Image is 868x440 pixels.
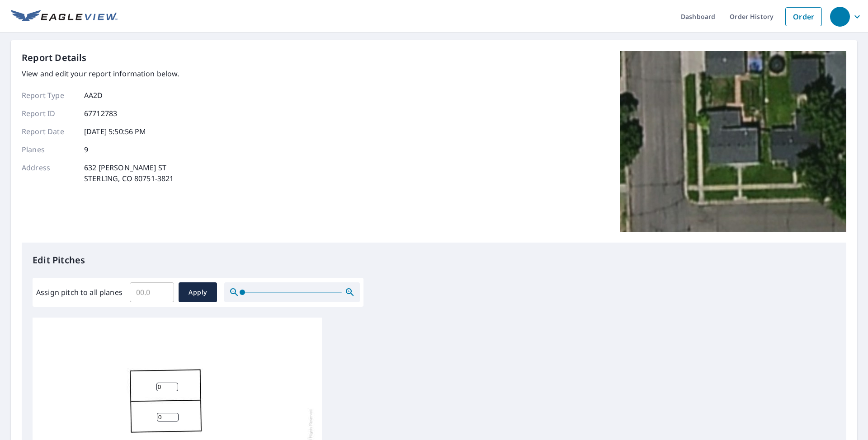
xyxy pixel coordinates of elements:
label: Assign pitch to all planes [36,287,123,298]
p: 67712783 [84,108,117,119]
p: View and edit your report information below. [22,68,179,79]
p: Planes [22,144,76,155]
img: EV Logo [11,10,118,23]
p: Report Type [22,90,76,101]
p: [DATE] 5:50:56 PM [84,126,146,137]
button: Apply [179,282,217,302]
p: Report ID [22,108,76,119]
input: 00.0 [130,280,174,305]
img: Top image [620,51,846,232]
p: Address [22,162,76,184]
p: Report Details [22,51,87,65]
p: 9 [84,144,88,155]
span: Apply [186,287,210,298]
p: 632 [PERSON_NAME] ST STERLING, CO 80751-3821 [84,162,174,184]
p: Edit Pitches [33,253,835,267]
a: Order [785,7,822,26]
p: AA2D [84,90,103,101]
p: Report Date [22,126,76,137]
